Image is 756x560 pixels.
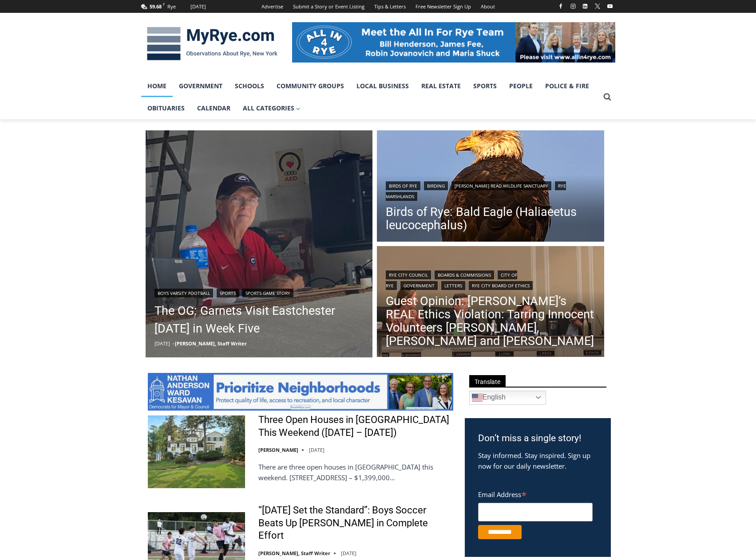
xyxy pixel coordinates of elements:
[377,130,604,244] a: Read More Birds of Rye: Bald Eagle (Haliaeetus leucocephalus)
[555,1,566,12] a: Facebook
[386,205,595,232] a: Birds of Rye: Bald Eagle (Haliaeetus leucocephalus)
[424,181,448,190] a: Birding
[258,504,453,542] a: “[DATE] Set the Standard”: Boys Soccer Beats Up [PERSON_NAME] in Complete Effort
[141,75,599,120] nav: Primary Navigation
[141,75,173,97] a: Home
[441,281,465,290] a: Letters
[467,75,503,97] a: Sports
[386,180,595,201] div: | | |
[309,446,325,453] time: [DATE]
[386,181,420,190] a: Birds of Rye
[243,103,301,113] span: All Categories
[341,550,356,556] time: [DATE]
[386,270,431,279] a: Rye City Council
[478,431,598,446] h3: Don’t miss a single story!
[146,130,373,357] a: Read More The OG: Garnets Visit Eastchester Today in Week Five
[350,75,415,97] a: Local Business
[258,446,298,453] a: [PERSON_NAME]
[150,3,162,10] span: 59.68
[415,75,467,97] a: Real Estate
[270,75,350,97] a: Community Groups
[146,130,373,357] img: (PHOTO" Steve “The OG” Feeney in the press box at Rye High School's Nugent Stadium, 2022.)
[237,97,307,119] a: All Categories
[141,21,283,67] img: MyRye.com
[191,97,237,119] a: Calendar
[141,97,191,119] a: Obituaries
[154,340,170,347] time: [DATE]
[258,462,453,483] p: There are three open houses in [GEOGRAPHIC_DATA] this weekend. [STREET_ADDRESS] – $1,399,000…
[472,392,483,403] img: en
[400,281,438,290] a: Government
[292,22,615,62] img: All in for Rye
[469,281,533,290] a: Rye City Board of Ethics
[172,340,175,347] span: –
[229,75,270,97] a: Schools
[469,391,546,405] a: English
[605,1,615,12] a: YouTube
[154,302,364,337] a: The OG: Garnets Visit Eastchester [DATE] in Week Five
[377,246,604,360] img: (PHOTO: The "Gang of Four" Councilwoman Carolina Johnson, Mayor Josh Cohn, Councilwoman Julie Sou...
[154,289,213,298] a: Boys Varsity Football
[175,340,247,347] a: [PERSON_NAME], Staff Writer
[539,75,595,97] a: Police & Fire
[258,414,453,439] a: Three Open Houses in [GEOGRAPHIC_DATA] This Weekend ([DATE] – [DATE])
[503,75,539,97] a: People
[242,289,293,298] a: Sports Game Story
[386,294,595,348] a: Guest Opinion: [PERSON_NAME]’s REAL Ethics Violation: Tarring Innocent Volunteers [PERSON_NAME], ...
[258,550,330,556] a: [PERSON_NAME], Staff Writer
[435,270,494,279] a: Boards & Commissions
[478,486,593,501] label: Email Address
[377,246,604,360] a: Read More Guest Opinion: Rye’s REAL Ethics Violation: Tarring Innocent Volunteers Carolina Johnso...
[469,375,506,387] span: Translate
[478,450,598,471] p: Stay informed. Stay inspired. Sign up now for our daily newsletter.
[163,2,165,7] span: F
[167,3,176,11] div: Rye
[580,1,590,12] a: Linkedin
[592,1,603,12] a: X
[217,289,239,298] a: Sports
[173,75,229,97] a: Government
[599,89,615,105] button: View Search Form
[190,3,206,11] div: [DATE]
[154,287,364,298] div: | |
[386,269,595,290] div: | | | | |
[148,415,245,488] img: Three Open Houses in Rye This Weekend (October 11 – 12)
[568,1,578,12] a: Instagram
[451,181,551,190] a: [PERSON_NAME] Read Wildlife Sanctuary
[377,130,604,244] img: [PHOTO: Bald Eagle (Haliaeetus leucocephalus) at the Playland Boardwalk in Rye, New York. Credit:...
